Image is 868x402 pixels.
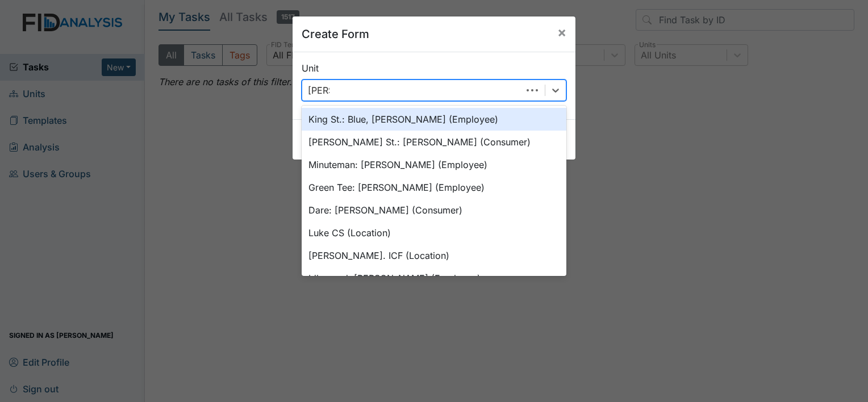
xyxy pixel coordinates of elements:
[302,61,319,75] label: Unit
[302,199,566,221] div: Dare: [PERSON_NAME] (Consumer)
[548,16,575,48] button: Close
[302,131,566,153] div: [PERSON_NAME] St.: [PERSON_NAME] (Consumer)
[302,221,566,244] div: Luke CS (Location)
[302,267,566,290] div: Idlewood: [PERSON_NAME] (Employee)
[302,176,566,199] div: Green Tee: [PERSON_NAME] (Employee)
[302,26,369,43] h5: Create Form
[302,153,566,176] div: Minuteman: [PERSON_NAME] (Employee)
[557,24,566,40] span: ×
[302,244,566,267] div: [PERSON_NAME]. ICF (Location)
[302,108,566,131] div: King St.: Blue, [PERSON_NAME] (Employee)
